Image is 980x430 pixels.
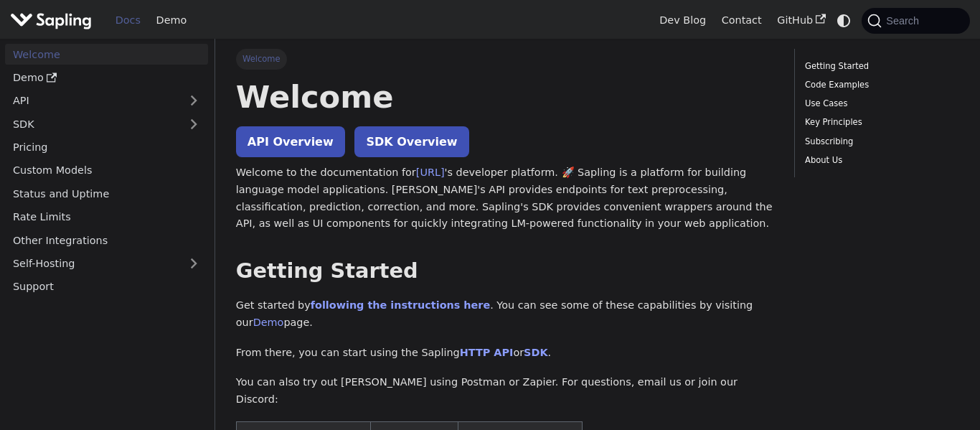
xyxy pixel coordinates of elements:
[5,44,208,65] a: Welcome
[714,9,770,32] a: Contact
[311,299,490,311] a: following the instructions here
[5,90,179,111] a: API
[236,345,773,362] p: From there, you can start using the Sapling or .
[236,49,773,69] nav: Breadcrumbs
[108,9,149,32] a: Docs
[179,90,208,111] button: Expand sidebar category 'API'
[862,8,969,34] button: Search (Command+K)
[10,10,97,31] a: Sapling.aiSapling.ai
[5,207,208,228] a: Rate Limits
[834,10,854,31] button: Switch between dark and light mode (currently system mode)
[354,126,468,157] a: SDK Overview
[10,10,92,31] img: Sapling.ai
[5,113,179,134] a: SDK
[236,258,773,284] h2: Getting Started
[460,347,514,358] a: HTTP API
[5,276,208,297] a: Support
[149,9,194,32] a: Demo
[882,15,928,27] span: Search
[805,97,954,111] a: Use Cases
[416,167,445,178] a: [URL]
[253,317,284,328] a: Demo
[179,113,208,134] button: Expand sidebar category 'SDK'
[5,183,208,204] a: Status and Uptime
[805,135,954,149] a: Subscribing
[236,126,345,157] a: API Overview
[236,297,773,332] p: Get started by . You can see some of these capabilities by visiting our page.
[5,160,208,181] a: Custom Models
[5,137,208,158] a: Pricing
[5,253,208,274] a: Self-Hosting
[236,164,773,233] p: Welcome to the documentation for 's developer platform. 🚀 Sapling is a platform for building lang...
[236,374,773,408] p: You can also try out [PERSON_NAME] using Postman or Zapier. For questions, email us or join our D...
[524,347,547,358] a: SDK
[769,9,833,32] a: GitHub
[805,116,954,129] a: Key Principles
[5,230,208,251] a: Other Integrations
[5,67,208,88] a: Demo
[236,78,773,116] h1: Welcome
[805,60,954,73] a: Getting Started
[236,49,287,69] span: Welcome
[805,78,954,92] a: Code Examples
[805,154,954,167] a: About Us
[651,9,713,32] a: Dev Blog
